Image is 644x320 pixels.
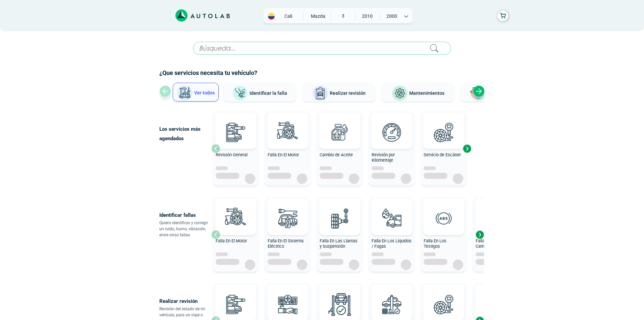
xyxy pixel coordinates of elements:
[303,83,375,102] button: Realizar revisión
[276,13,300,19] span: Cali
[216,152,248,157] span: Revisión General
[268,238,304,249] span: Falla En El Sistema Eléctrico
[226,286,246,306] img: AD0BCuuxAAAAAElFTkSuQmCC
[216,238,247,243] span: Falla En El Motor
[226,200,246,220] img: AD0BCuuxAAAAAElFTkSuQmCC
[429,289,458,319] img: escaner-v3.svg
[475,230,485,240] div: Next slide
[317,111,362,186] button: Cambio de Aceite
[325,203,354,233] img: diagnostic_suspension-v3.svg
[320,152,353,157] span: Cambio de Aceite
[331,11,355,21] span: 3
[330,90,366,96] span: Realizar revisión
[273,289,302,319] img: aire_acondicionado-v3.svg
[273,203,302,233] img: diagnostic_bombilla-v3.svg
[434,286,454,306] img: AD0BCuuxAAAAAElFTkSuQmCC
[356,11,379,21] span: 2010
[173,83,219,102] button: Ver todos
[159,124,211,143] p: Los servicios más agendados
[177,85,193,101] img: Ver todos
[409,90,444,96] span: Mantenimientos
[330,114,350,134] img: AD0BCuuxAAAAAElFTkSuQmCC
[325,117,354,147] img: cambio_de_aceite-v3.svg
[278,114,298,134] img: AD0BCuuxAAAAAElFTkSuQmCC
[232,85,248,101] img: Identificar la falla
[330,286,350,306] img: AD0BCuuxAAAAAElFTkSuQmCC
[369,111,414,186] button: Revisión por Kilometraje
[278,200,298,220] img: AD0BCuuxAAAAAElFTkSuQmCC
[306,11,330,21] span: MAZDA
[273,117,302,147] img: diagnostic_engine-v3.svg
[434,200,454,220] img: AD0BCuuxAAAAAElFTkSuQmCC
[481,203,510,233] img: diagnostic_caja-de-cambios-v3.svg
[429,117,458,147] img: escaner-v3.svg
[372,152,395,163] span: Revisión por Kilometraje
[424,152,461,157] span: Servicio de Escáner
[377,289,406,319] img: revision_tecno_mecanica-v3.svg
[193,42,451,55] input: Búsqueda...
[462,144,472,154] div: Next slide
[421,197,466,272] button: Falla En Los Testigos
[194,90,215,95] span: Ver todos
[382,286,402,306] img: AD0BCuuxAAAAAElFTkSuQmCC
[226,114,246,134] img: AD0BCuuxAAAAAElFTkSuQmCC
[159,210,211,220] p: Identificar fallas
[481,289,510,319] img: cambio_bateria-v3.svg
[392,85,408,102] img: Mantenimientos
[265,111,310,186] button: Falla En El Motor
[377,203,406,233] img: diagnostic_gota-de-sangre-v3.svg
[330,200,350,220] img: AD0BCuuxAAAAAElFTkSuQmCC
[221,203,250,233] img: diagnostic_engine-v3.svg
[382,200,402,220] img: AD0BCuuxAAAAAElFTkSuQmCC
[159,69,485,77] h2: ¿Que servicios necesita tu vehículo?
[468,85,484,102] img: Latonería y Pintura
[312,85,328,102] img: Realizar revisión
[159,296,211,306] p: Realizar revisión
[320,238,358,249] span: Falla En Las Llantas y Suspensión
[223,83,296,102] button: Identificar la falla
[377,117,406,147] img: revision_por_kilometraje-v3.svg
[213,197,258,272] button: Falla En El Motor
[221,289,250,319] img: revision_general-v3.svg
[159,220,211,238] p: Quiero identificar y corregir un ruido, humo, vibración, entre otras fallas.
[473,197,518,272] button: Falla En La Caja de Cambio
[265,197,310,272] button: Falla En El Sistema Eléctrico
[473,85,485,97] div: Next slide
[250,90,287,95] span: Identificar la falla
[382,83,454,102] button: Mantenimientos
[476,238,511,249] span: Falla En La Caja de Cambio
[421,111,466,186] button: Servicio de Escáner
[221,117,250,147] img: revision_general-v3.svg
[369,197,414,272] button: Falla En Los Liquidos / Fugas
[382,114,402,134] img: AD0BCuuxAAAAAElFTkSuQmCC
[278,286,298,306] img: AD0BCuuxAAAAAElFTkSuQmCC
[380,11,404,21] span: 2000
[268,13,275,19] img: Flag of COLOMBIA
[213,111,258,186] button: Revisión General
[434,114,454,134] img: AD0BCuuxAAAAAElFTkSuQmCC
[424,238,446,249] span: Falla En Los Testigos
[372,238,412,249] span: Falla En Los Liquidos / Fugas
[317,197,362,272] button: Falla En Las Llantas y Suspensión
[268,152,299,157] span: Falla En El Motor
[429,203,458,233] img: diagnostic_diagnostic_abs-v3.svg
[325,289,354,319] img: peritaje-v3.svg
